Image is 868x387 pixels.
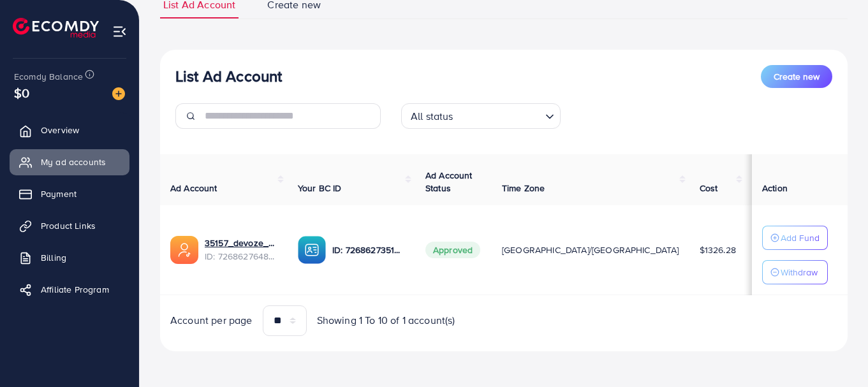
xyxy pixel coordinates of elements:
span: $0 [14,84,29,102]
span: My ad accounts [41,156,106,168]
span: Account per page [170,313,253,328]
img: ic-ads-acc.e4c84228.svg [170,236,198,264]
span: Showing 1 To 10 of 1 account(s) [317,313,455,328]
img: logo [13,18,99,38]
span: Approved [425,242,480,258]
div: <span class='underline'>35157_devoze_1692359261383</span></br>7268627648685817858 [205,237,277,263]
img: menu [112,24,127,39]
span: Your BC ID [298,182,342,194]
span: Overview [41,124,79,136]
span: $1326.28 [700,244,736,256]
a: Affiliate Program [10,277,129,302]
span: [GEOGRAPHIC_DATA]/[GEOGRAPHIC_DATA] [502,244,679,256]
p: Add Fund [781,230,820,245]
img: image [112,87,125,100]
span: Billing [41,251,66,264]
span: Product Links [41,219,96,232]
span: Action [762,182,788,194]
a: 35157_devoze_1692359261383 [205,237,277,249]
button: Add Fund [762,226,828,250]
input: Search for option [457,105,540,126]
span: Affiliate Program [41,283,109,296]
p: ID: 7268627351288774657 [332,242,405,258]
span: ID: 7268627648685817858 [205,250,277,263]
button: Create new [761,65,832,88]
span: Create new [774,70,820,83]
p: Withdraw [781,265,818,280]
a: Product Links [10,213,129,238]
span: Payment [41,187,77,200]
a: My ad accounts [10,149,129,175]
span: Time Zone [502,182,545,194]
div: Search for option [401,103,561,129]
span: Cost [700,182,718,194]
button: Withdraw [762,260,828,284]
h3: List Ad Account [175,67,282,85]
a: Payment [10,181,129,207]
iframe: Chat [814,330,858,377]
a: Overview [10,117,129,143]
span: All status [408,107,456,126]
span: Ad Account Status [425,169,473,194]
span: Ad Account [170,182,217,194]
span: Ecomdy Balance [14,70,83,83]
a: Billing [10,245,129,270]
img: ic-ba-acc.ded83a64.svg [298,236,326,264]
